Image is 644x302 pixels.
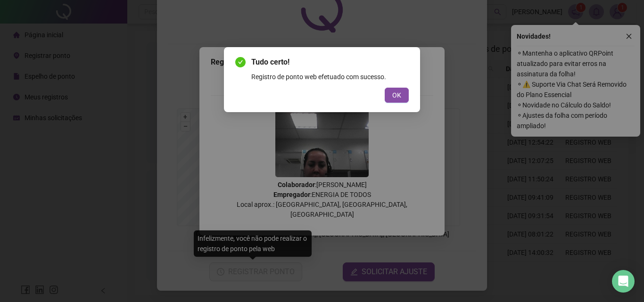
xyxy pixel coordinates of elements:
span: OK [392,90,401,100]
div: Registro de ponto web efetuado com sucesso. [251,72,409,82]
button: OK [385,88,409,103]
span: Tudo certo! [251,57,409,68]
span: check-circle [235,57,246,67]
div: Open Intercom Messenger [612,270,635,293]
